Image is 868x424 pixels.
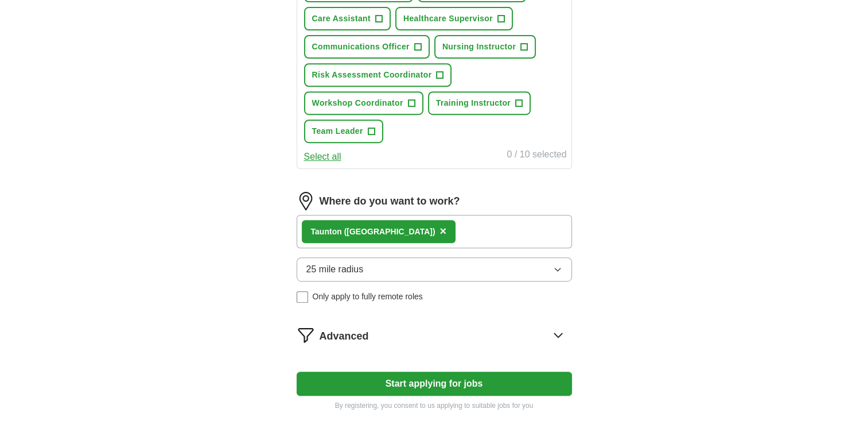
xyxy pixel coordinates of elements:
[439,225,446,237] span: ×
[428,91,531,115] button: Training Instructor
[395,7,513,30] button: Healthcare Supervisor
[297,372,572,396] button: Start applying for jobs
[312,41,410,53] span: Communications Officer
[312,97,403,109] span: Workshop Coordinator
[311,227,342,236] strong: Taunton
[304,150,341,164] button: Select all
[304,63,452,87] button: Risk Assessment Coordinator
[436,97,511,109] span: Training Instructor
[434,35,536,59] button: Nursing Instructor
[304,7,391,30] button: Care Assistant
[313,291,423,303] span: Only apply to fully remote roles
[312,13,371,25] span: Care Assistant
[297,257,572,282] button: 25 mile radius
[297,326,315,344] img: filter
[442,41,516,53] span: Nursing Instructor
[312,125,363,137] span: Team Leader
[297,291,308,303] input: Only apply to fully remote roles
[297,192,315,210] img: location.png
[403,13,493,25] span: Healthcare Supervisor
[312,69,432,81] span: Risk Assessment Coordinator
[320,194,460,209] label: Where do you want to work?
[306,263,364,276] span: 25 mile radius
[304,35,430,59] button: Communications Officer
[439,223,446,240] button: ×
[304,120,383,143] button: Team Leader
[304,91,423,115] button: Workshop Coordinator
[507,148,566,164] div: 0 / 10 selected
[297,400,572,411] p: By registering, you consent to us applying to suitable jobs for you
[320,329,369,344] span: Advanced
[344,227,435,236] span: ([GEOGRAPHIC_DATA])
